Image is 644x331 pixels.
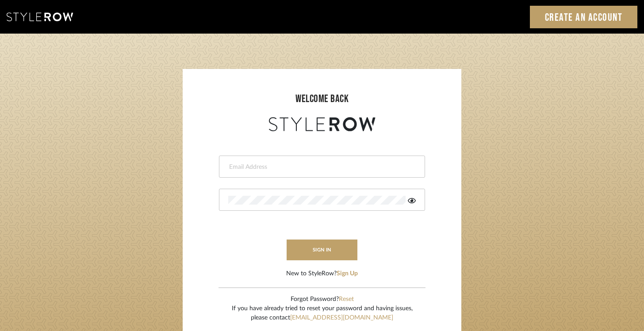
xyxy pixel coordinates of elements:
a: [EMAIL_ADDRESS][DOMAIN_NAME] [290,315,393,321]
button: Sign Up [337,269,358,278]
button: sign in [287,240,357,260]
input: Email Address [228,163,414,171]
button: Reset [339,295,354,304]
div: Forgot Password? [232,295,413,304]
div: welcome back [192,91,452,107]
div: If you have already tried to reset your password and having issues, please contact [232,304,413,323]
a: Create an Account [530,6,638,28]
div: New to StyleRow? [286,269,358,278]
